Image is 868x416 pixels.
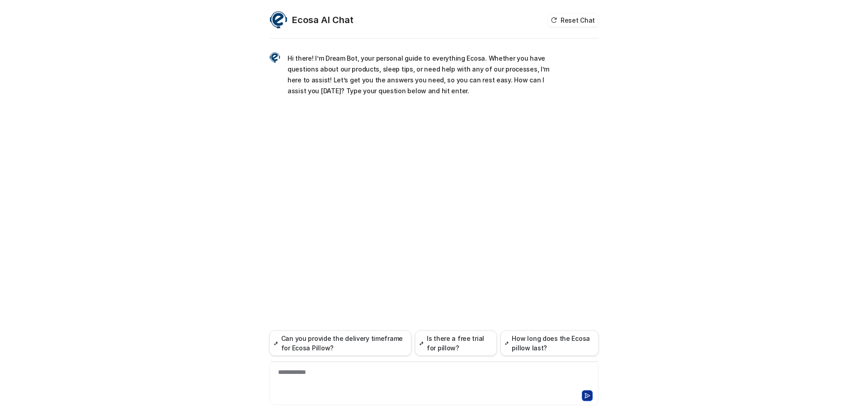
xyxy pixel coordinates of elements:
[548,14,599,27] button: Reset Chat
[500,330,599,356] button: How long does the Ecosa pillow last?
[269,52,280,63] img: Widget
[269,330,411,356] button: Can you provide the delivery timeframe for Ecosa Pillow?
[292,14,354,26] h2: Ecosa AI Chat
[269,11,288,29] img: Widget
[288,53,552,96] p: Hi there! I’m Dream Bot, your personal guide to everything Ecosa. Whether you have questions abou...
[415,330,497,356] button: Is there a free trial for pillow?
